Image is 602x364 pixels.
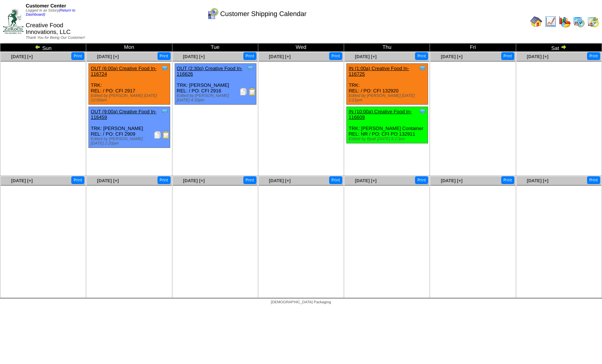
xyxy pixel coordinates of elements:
[415,176,428,184] button: Print
[97,178,119,183] a: [DATE] [+]
[91,94,170,102] div: Edited by [PERSON_NAME] [DATE] 12:00am
[419,108,426,115] img: Tooltip
[162,131,170,139] img: Bill of Lading
[89,107,170,148] div: TRK: [PERSON_NAME] REL: / PO: CFI 2909
[91,109,156,120] a: OUT (9:00a) Creative Food In-116459
[349,94,428,102] div: Edited by [PERSON_NAME] [DATE] 1:21pm
[347,107,428,143] div: TRK: [PERSON_NAME] Container REL: NR / PO: CFI PO 132911
[258,44,344,52] td: Wed
[161,108,168,115] img: Tooltip
[573,16,585,28] img: calendarprod.gif
[419,64,426,72] img: Tooltip
[247,64,254,72] img: Tooltip
[183,178,205,183] a: [DATE] [+]
[172,44,258,52] td: Tue
[355,54,377,59] a: [DATE] [+]
[243,176,256,184] button: Print
[249,88,256,95] img: Bill of Lading
[71,52,84,60] button: Print
[545,16,556,28] img: line_graph.gif
[177,66,243,77] a: OUT (2:30p) Creative Food In-116626
[240,88,247,95] img: Packing Slip
[587,16,599,28] img: calendarinout.gif
[161,64,168,72] img: Tooltip
[501,176,514,184] button: Print
[26,22,71,35] span: Creative Food Innovations, LLC
[527,54,548,59] a: [DATE] [+]
[183,54,205,59] a: [DATE] [+]
[157,176,171,184] button: Print
[71,176,84,184] button: Print
[269,54,291,59] a: [DATE] [+]
[441,178,462,183] a: [DATE] [+]
[501,52,514,60] button: Print
[347,64,428,105] div: TRK: REL: / PO: CFI 132920
[329,176,342,184] button: Print
[89,64,170,105] div: TRK: REL: / PO: CFI 2917
[561,44,567,50] img: arrowright.gif
[516,44,602,52] td: Sat
[26,9,75,17] a: (Return to Dashboard)
[86,44,172,52] td: Mon
[26,3,66,9] span: Customer Center
[441,54,462,59] a: [DATE] [+]
[11,178,33,183] a: [DATE] [+]
[177,94,256,102] div: Edited by [PERSON_NAME] [DATE] 4:33pm
[349,137,428,141] div: Edited by Bpali [DATE] 6:17pm
[559,16,571,28] img: graph.gif
[175,64,256,105] div: TRK: [PERSON_NAME] REL: / PO: CFI 2916
[349,109,412,120] a: IN (10:00a) Creative Food In-116609
[530,16,542,28] img: home.gif
[91,66,156,77] a: OUT (6:00a) Creative Food In-116724
[527,178,548,183] a: [DATE] [+]
[220,10,306,18] span: Customer Shipping Calendar
[11,54,33,59] a: [DATE] [+]
[344,44,430,52] td: Thu
[26,36,85,40] span: Thank You for Being Our Customer!
[430,44,516,52] td: Fri
[97,54,119,59] a: [DATE] [+]
[269,178,291,183] a: [DATE] [+]
[91,137,170,146] div: Edited by [PERSON_NAME] [DATE] 2:20pm
[355,178,377,183] a: [DATE] [+]
[0,44,86,52] td: Sun
[587,176,600,184] button: Print
[587,52,600,60] button: Print
[3,9,24,34] img: ZoRoCo_Logo(Green%26Foil)%20jpg.webp
[243,52,256,60] button: Print
[26,9,75,17] span: Logged in as Sstory
[207,8,219,20] img: calendarcustomer.gif
[271,300,331,304] span: [DEMOGRAPHIC_DATA] Packaging
[329,52,342,60] button: Print
[415,52,428,60] button: Print
[154,131,161,139] img: Packing Slip
[157,52,171,60] button: Print
[35,44,41,50] img: arrowleft.gif
[349,66,409,77] a: IN (1:00a) Creative Food In-116725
